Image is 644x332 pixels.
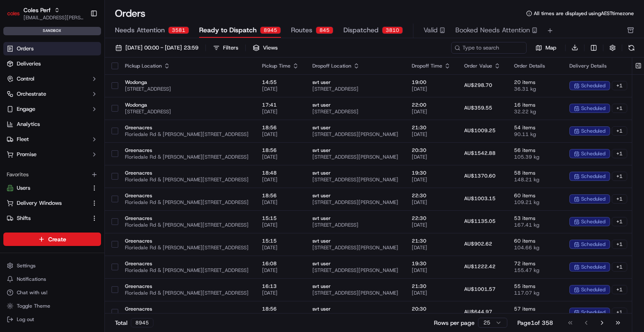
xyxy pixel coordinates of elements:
[464,82,492,89] span: AU$298.70
[29,89,106,95] div: We're available if you need us!
[3,300,101,312] button: Toggle Theme
[125,86,249,92] span: [STREET_ADDRESS]
[514,290,556,296] span: 117.07 kg
[3,118,101,131] a: Analytics
[612,285,627,294] div: + 1
[3,287,101,298] button: Chat with us!
[464,308,492,315] span: AU$644.97
[3,260,101,272] button: Settings
[312,131,398,138] span: [STREET_ADDRESS][PERSON_NAME]
[451,42,527,54] input: Type to search
[581,218,605,225] span: scheduled
[612,172,627,181] div: + 1
[125,260,249,267] span: Greenacres
[125,176,249,183] span: Floriedale Rd & [PERSON_NAME][STREET_ADDRESS]
[17,262,36,269] span: Settings
[83,142,101,149] span: Pylon
[412,86,451,92] span: [DATE]
[412,176,451,183] span: [DATE]
[412,283,451,290] span: 21:30
[316,26,333,34] div: 845
[17,105,35,113] span: Engage
[412,199,451,206] span: [DATE]
[312,176,398,183] span: [STREET_ADDRESS][PERSON_NAME]
[514,306,556,312] span: 57 items
[312,102,398,108] span: svt user
[612,149,627,158] div: + 1
[125,192,249,199] span: Greenacres
[312,63,398,69] div: Dropoff Location
[7,199,88,207] a: Delivery Windows
[23,14,83,21] button: [EMAIL_ADDRESS][PERSON_NAME][PERSON_NAME][DOMAIN_NAME]
[312,147,398,154] span: svt user
[249,42,281,54] button: Views
[262,170,299,176] span: 18:48
[514,63,556,69] div: Order Details
[115,7,145,20] h1: Orders
[125,306,249,312] span: Greenacres
[514,283,556,290] span: 55 items
[3,133,101,146] button: Fleet
[112,42,202,54] button: [DATE] 00:00 - [DATE] 23:59
[125,79,249,86] span: Wodonga
[3,273,101,285] button: Notifications
[343,25,379,35] span: Dispatched
[514,312,556,319] span: 49.81 kg
[115,318,153,327] div: Total
[3,102,101,116] button: Engage
[262,131,299,138] span: [DATE]
[312,260,398,267] span: svt user
[312,199,398,206] span: [STREET_ADDRESS][PERSON_NAME]
[612,217,627,226] div: + 1
[464,195,496,202] span: AU$1003.15
[312,244,398,251] span: [STREET_ADDRESS][PERSON_NAME]
[514,124,556,131] span: 54 items
[412,63,451,69] div: Dropoff Time
[312,238,398,244] span: svt user
[262,283,299,290] span: 16:13
[412,306,451,312] span: 20:30
[412,238,451,244] span: 21:30
[412,260,451,267] span: 19:30
[312,86,398,92] span: [STREET_ADDRESS]
[412,267,451,274] span: [DATE]
[17,136,29,143] span: Fleet
[612,104,627,113] div: + 1
[412,244,451,251] span: [DATE]
[48,235,66,243] span: Create
[545,44,556,52] span: Map
[262,260,299,267] span: 16:08
[412,222,451,228] span: [DATE]
[125,170,249,176] span: Greenacres
[168,26,189,34] div: 3581
[612,262,627,272] div: + 1
[514,86,556,92] span: 36.31 kg
[3,3,87,24] button: Coles PerfColes Perf[EMAIL_ADDRESS][PERSON_NAME][PERSON_NAME][DOMAIN_NAME]
[262,192,299,199] span: 18:56
[68,118,138,133] a: 💻API Documentation
[412,79,451,86] span: 19:00
[209,42,242,54] button: Filters
[464,63,501,69] div: Order Value
[312,154,398,160] span: [STREET_ADDRESS][PERSON_NAME]
[17,316,34,323] span: Log out
[514,267,556,274] span: 155.47 kg
[412,102,451,108] span: 22:00
[262,154,299,160] span: [DATE]
[464,263,496,270] span: AU$1222.42
[8,123,15,129] div: 📗
[312,267,398,274] span: [STREET_ADDRESS][PERSON_NAME]
[3,148,101,161] button: Promise
[514,260,556,267] span: 72 items
[581,128,605,134] span: scheduled
[581,309,605,316] span: scheduled
[514,79,556,86] span: 20 items
[17,45,34,52] span: Orders
[412,108,451,115] span: [DATE]
[312,108,398,115] span: [STREET_ADDRESS]
[412,192,451,199] span: 22:30
[125,108,249,115] span: [STREET_ADDRESS]
[262,63,299,69] div: Pickup Time
[612,240,627,249] div: + 1
[312,215,398,222] span: svt user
